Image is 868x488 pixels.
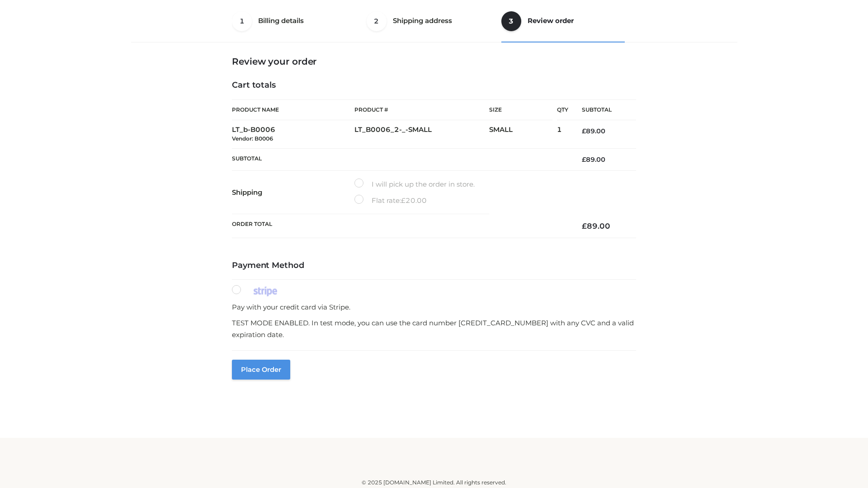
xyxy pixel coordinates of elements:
bdi: 89.00 [582,127,605,135]
label: Flat rate: [354,195,427,206]
th: Size [489,100,552,120]
th: Shipping [232,171,354,214]
h4: Payment Method [232,261,636,271]
th: Subtotal [568,100,636,120]
span: £ [582,155,586,164]
bdi: 89.00 [582,155,605,164]
span: £ [582,221,587,230]
h3: Review your order [232,56,636,67]
h4: Cart totals [232,80,636,90]
div: © 2025 [DOMAIN_NAME] Limited. All rights reserved. [134,478,734,487]
th: Product # [354,99,489,120]
p: Pay with your credit card via Stripe. [232,301,636,313]
th: Qty [557,99,568,120]
th: Subtotal [232,148,568,170]
button: Place order [232,360,290,380]
span: £ [401,196,406,205]
small: Vendor: B0006 [232,135,273,142]
bdi: 20.00 [401,196,427,205]
th: Order Total [232,214,568,238]
td: LT_B0006_2-_-SMALL [354,120,489,149]
span: £ [582,127,586,135]
label: I will pick up the order in store. [354,178,475,190]
td: LT_b-B0006 [232,120,354,149]
td: 1 [557,120,568,149]
th: Product Name [232,99,354,120]
bdi: 89.00 [582,221,610,230]
td: SMALL [489,120,557,149]
p: TEST MODE ENABLED. In test mode, you can use the card number [CREDIT_CARD_NUMBER] with any CVC an... [232,317,636,340]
